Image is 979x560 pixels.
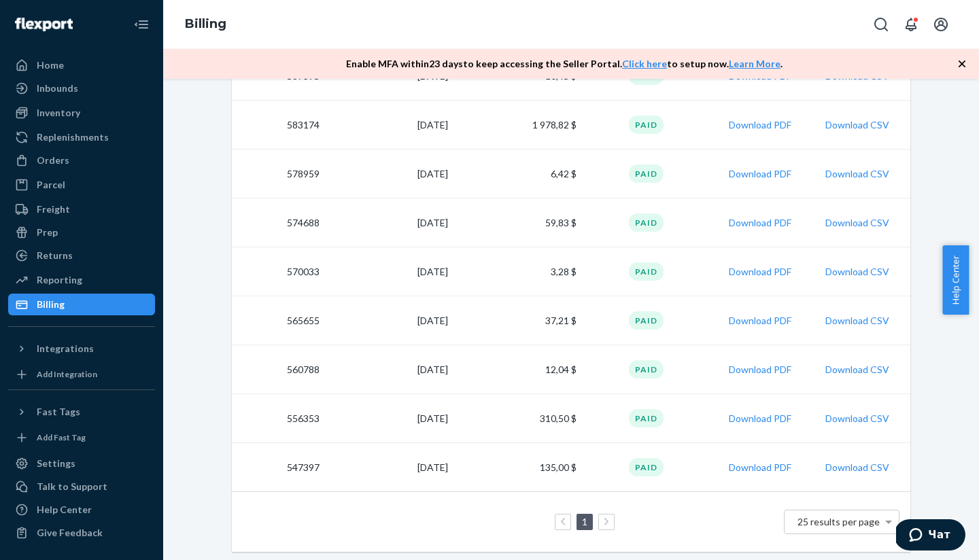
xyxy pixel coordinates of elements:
[629,116,664,134] div: Paid
[729,461,791,474] button: Download PDF
[453,101,582,150] td: 1 978,82 $
[8,222,155,243] a: Prep
[825,118,889,132] button: Download CSV
[8,476,155,497] button: Talk to Support
[729,216,791,230] button: Download PDF
[8,102,155,124] a: Inventory
[825,363,889,377] button: Download CSV
[453,150,582,198] td: 6,42 $
[453,198,582,247] td: 59,83 $
[174,5,237,44] ol: breadcrumbs
[37,203,70,216] div: Freight
[729,58,780,69] a: Learn More
[897,11,925,38] button: Open notifications
[8,77,155,99] a: Inbounds
[927,11,955,38] button: Open account menu
[37,273,82,287] div: Reporting
[453,296,582,345] td: 37,21 $
[729,363,791,377] button: Download PDF
[37,226,58,239] div: Prep
[232,150,325,198] td: 578959
[8,198,155,220] a: Freight
[325,101,453,150] td: [DATE]
[232,247,325,296] td: 570033
[797,516,880,527] span: 25 results per page
[8,294,155,315] a: Billing
[8,499,155,521] a: Help Center
[37,457,75,470] div: Settings
[232,345,325,394] td: 560788
[622,58,667,69] a: Click here
[325,198,453,247] td: [DATE]
[325,296,453,345] td: [DATE]
[37,178,65,192] div: Parcel
[325,247,453,296] td: [DATE]
[825,216,889,230] button: Download CSV
[37,342,94,355] div: Integrations
[8,269,155,291] a: Reporting
[629,262,664,281] div: Paid
[8,522,155,544] button: Give Feedback
[37,82,78,95] div: Inbounds
[825,314,889,328] button: Download CSV
[185,16,226,31] a: Billing
[8,401,155,423] button: Fast Tags
[37,480,107,493] div: Talk to Support
[8,338,155,360] button: Integrations
[8,54,155,76] a: Home
[232,198,325,247] td: 574688
[37,405,80,419] div: Fast Tags
[453,345,582,394] td: 12,04 $
[453,443,582,492] td: 135,00 $
[232,443,325,492] td: 547397
[325,443,453,492] td: [DATE]
[8,453,155,474] a: Settings
[629,164,664,183] div: Paid
[729,167,791,181] button: Download PDF
[325,394,453,443] td: [DATE]
[8,365,155,384] a: Add Integration
[232,101,325,150] td: 583174
[325,345,453,394] td: [DATE]
[942,245,969,315] button: Help Center
[729,118,791,132] button: Download PDF
[579,516,590,527] a: Page 1 is your current page
[729,314,791,328] button: Download PDF
[37,432,86,443] div: Add Fast Tag
[8,428,155,447] a: Add Fast Tag
[825,265,889,279] button: Download CSV
[37,106,80,120] div: Inventory
[37,368,97,380] div: Add Integration
[15,18,73,31] img: Flexport logo
[453,394,582,443] td: 310,50 $
[629,409,664,427] div: Paid
[37,503,92,517] div: Help Center
[8,174,155,196] a: Parcel
[128,11,155,38] button: Close Navigation
[37,130,109,144] div: Replenishments
[629,311,664,330] div: Paid
[825,461,889,474] button: Download CSV
[868,11,895,38] button: Open Search Box
[825,412,889,425] button: Download CSV
[629,458,664,476] div: Paid
[37,154,69,167] div: Orders
[8,150,155,171] a: Orders
[453,247,582,296] td: 3,28 $
[325,150,453,198] td: [DATE]
[346,57,783,71] p: Enable MFA within 23 days to keep accessing the Seller Portal. to setup now. .
[37,58,64,72] div: Home
[729,265,791,279] button: Download PDF
[37,298,65,311] div: Billing
[825,167,889,181] button: Download CSV
[629,213,664,232] div: Paid
[629,360,664,379] div: Paid
[729,412,791,425] button: Download PDF
[232,394,325,443] td: 556353
[8,245,155,266] a: Returns
[37,526,103,540] div: Give Feedback
[37,249,73,262] div: Returns
[232,296,325,345] td: 565655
